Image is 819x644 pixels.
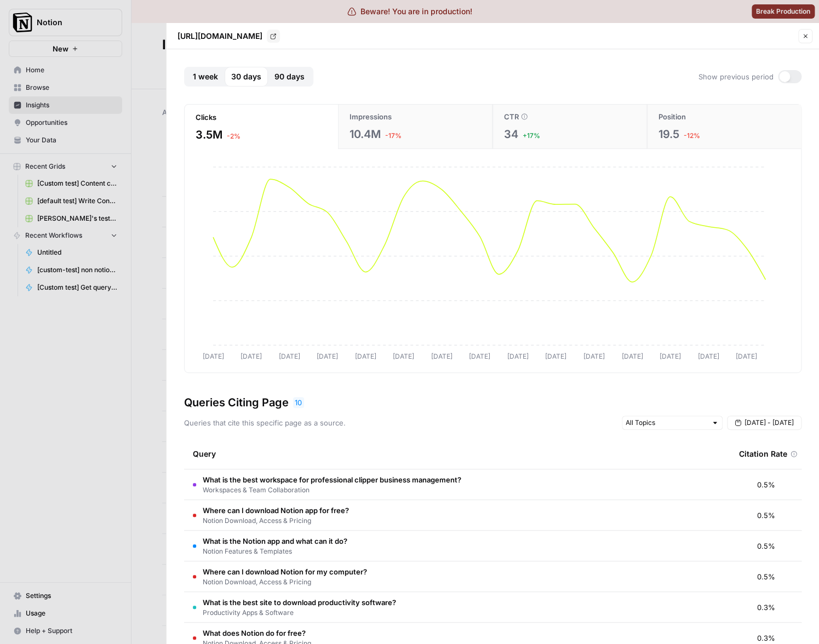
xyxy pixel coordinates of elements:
[757,510,775,521] span: 0.5%
[317,352,338,360] tspan: [DATE]
[393,352,414,360] tspan: [DATE]
[193,71,218,82] span: 1 week
[658,127,679,142] span: 19.5
[186,67,225,87] button: 1 week
[744,418,794,428] span: [DATE] - [DATE]
[231,71,261,82] span: 30 days
[350,111,392,122] span: Impressions
[735,352,757,360] tspan: [DATE]
[193,439,721,469] div: Query
[757,602,775,613] span: 0.3%
[698,71,774,82] span: Show previous period
[177,31,262,42] p: [URL][DOMAIN_NAME]
[757,571,775,582] span: 0.5%
[203,566,367,577] span: Where can I download Notion for my computer?
[338,105,492,149] button: Impressions10.4M-17%
[385,131,402,141] span: -17%
[203,485,461,495] span: Workspaces & Team Collaboration
[431,352,452,360] tspan: [DATE]
[626,417,707,428] input: All Topics
[523,131,540,141] span: +17%
[184,417,346,428] p: Queries that cite this specific page as a source.
[647,105,801,149] button: Position19.5-12%
[684,131,700,141] span: -12%
[697,352,719,360] tspan: [DATE]
[203,505,349,516] span: Where can I download Notion app for free?
[184,395,289,410] h3: Queries Citing Page
[739,449,787,459] span: Citation Rate
[196,112,216,123] span: Clicks
[196,127,222,142] span: 3.5M
[658,111,686,122] span: Position
[757,633,775,643] span: 0.3%
[293,397,304,408] div: 10
[203,577,367,587] span: Notion Download, Access & Pricing
[203,597,396,608] span: What is the best site to download productivity software?
[504,111,519,122] span: CTR
[659,352,680,360] tspan: [DATE]
[278,352,300,360] tspan: [DATE]
[492,105,647,149] button: CTR34+17%
[185,105,338,149] button: Clicks3.5M-2%
[727,416,801,430] button: [DATE] - [DATE]
[227,131,240,141] span: -2%
[621,352,643,360] tspan: [DATE]
[350,127,381,142] span: 10.4M
[507,352,528,360] tspan: [DATE]
[268,67,311,87] button: 90 days
[203,628,311,639] span: What does Notion do for free?
[203,516,349,526] span: Notion Download, Access & Pricing
[240,352,262,360] tspan: [DATE]
[274,71,305,82] span: 90 days
[203,536,347,547] span: What is the Notion app and what can it do?
[203,608,396,618] span: Productivity Apps & Software
[504,127,518,142] span: 34
[583,352,604,360] tspan: [DATE]
[757,540,775,551] span: 0.5%
[354,352,376,360] tspan: [DATE]
[545,352,566,360] tspan: [DATE]
[202,352,224,360] tspan: [DATE]
[267,30,280,43] a: Go to page https://www.notion.com/
[203,547,347,556] span: Notion Features & Templates
[469,352,490,360] tspan: [DATE]
[203,474,461,485] span: What is the best workspace for professional clipper business management?
[757,479,775,490] span: 0.5%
